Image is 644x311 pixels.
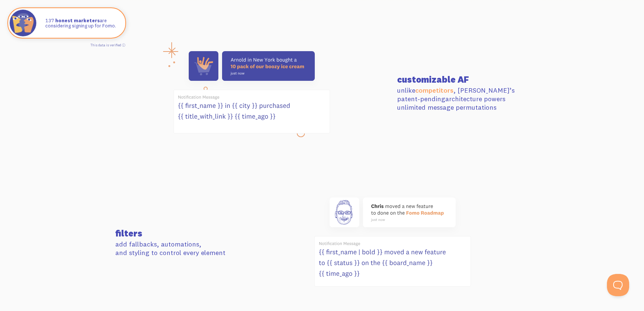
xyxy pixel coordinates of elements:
a: This data is verified ⓘ [90,43,125,47]
img: website_grey.svg [12,19,18,25]
img: logo_orange.svg [12,12,18,18]
p: unlike , [PERSON_NAME]’s patent-pending architecture powers unlimited message permutations [397,86,529,112]
a: competitors [415,86,453,95]
strong: honest marketers [55,17,100,23]
div: Keywords by Traffic [82,44,125,49]
span: 137 [45,18,54,23]
p: are considering signing up for Fomo. [45,18,118,29]
h3: customizable AF [397,75,529,84]
div: Domain Overview [28,44,66,49]
img: tab_domain_overview_orange.svg [20,43,26,49]
p: add fallbacks, automations, and styling to control every element [115,240,247,257]
h3: filters [115,229,247,238]
div: v 4.0.25 [21,12,36,18]
img: Fomo [10,10,36,36]
img: tab_keywords_by_traffic_grey.svg [74,43,80,49]
div: Domain: [DOMAIN_NAME] [19,19,82,25]
iframe: Help Scout Beacon - Open [607,274,629,296]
